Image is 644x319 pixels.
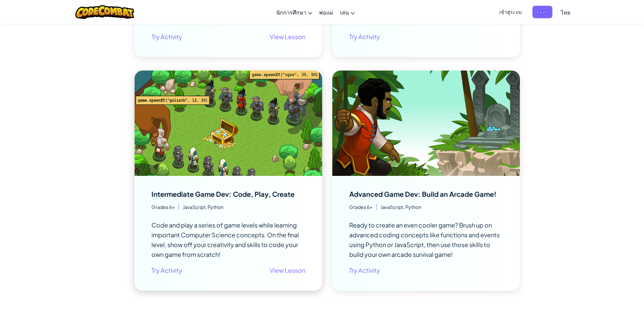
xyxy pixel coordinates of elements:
button: Try Activity [151,30,182,44]
span: เล่น [340,9,349,16]
button: สมัคร [532,6,552,18]
button: เข้าสู่ระบบ [495,6,526,18]
img: Image to illustrate Advanced Game Dev: Build an Arcade Game! [332,71,520,176]
span: Code and play a series of game levels while learning important Computer Science concepts. On the ... [151,221,299,258]
span: Grades 6+ [151,204,179,210]
img: CodeCombat logo [75,5,135,19]
a: View Lesson [270,265,305,275]
a: นักการศึกษา [273,3,316,21]
button: Try Activity [349,263,380,277]
a: Try Activity [349,265,380,275]
a: Try Activity [151,32,182,42]
button: View Lesson [270,263,305,277]
a: Try Activity [151,265,182,275]
img: Image to illustrate Intermediate Game Dev: Code, Play, Create [135,71,322,176]
a: ไทย [557,3,574,21]
a: Try Activity [349,32,380,42]
a: พ่อแม่ [316,3,337,21]
span: Ready to create an even cooler game? Brush up on advanced coding concepts like functions and even... [349,221,500,258]
button: Try Activity [349,30,380,44]
a: Image to illustrate Advanced Game Dev: Build an Arcade Game! Advanced Game Dev: Build an Arcade G... [332,71,520,291]
button: Try Activity [151,263,182,277]
span: Grades 6+ [349,204,377,210]
a: View Lesson [270,32,305,42]
span: นักการศึกษา [276,9,306,16]
a: Image to illustrate Intermediate Game Dev: Code, Play, Create Intermediate Game Dev: Code, Play, ... [135,71,322,291]
button: View Lesson [270,30,305,44]
div: Intermediate Game Dev: Code, Play, Create [151,191,294,197]
span: JavaScript, Python [179,204,223,210]
span: ไทย [561,9,570,16]
span: JavaScript, Python [377,204,421,210]
a: เล่น [337,3,358,21]
div: Advanced Game Dev: Build an Arcade Game! [349,191,496,197]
